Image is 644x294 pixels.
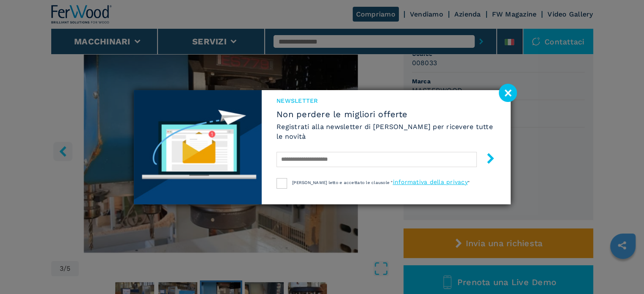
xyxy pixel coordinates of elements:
[477,150,496,170] button: submit-button
[134,90,262,204] img: Newsletter image
[292,180,392,185] span: [PERSON_NAME] letto e accettato le clausole "
[276,109,495,119] span: Non perdere le migliori offerte
[392,179,467,185] a: informativa della privacy
[468,180,470,185] span: "
[276,122,495,141] h6: Registrati alla newsletter di [PERSON_NAME] per ricevere tutte le novità
[276,96,495,105] span: NEWSLETTER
